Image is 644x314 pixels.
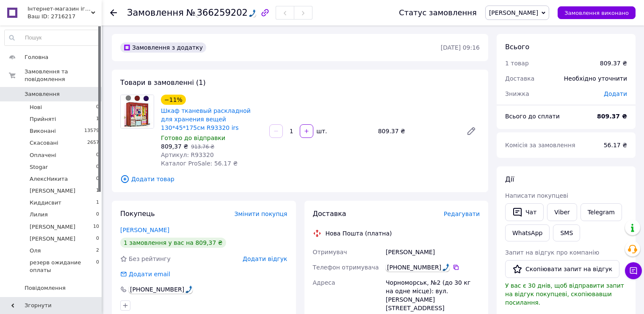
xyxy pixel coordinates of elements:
span: Комісія за замовлення [505,142,575,149]
a: Viber [547,203,577,221]
span: Телефон отримувача [313,264,379,271]
span: Прийняті [30,115,56,123]
span: Каталог ProSale: 56.17 ₴ [161,160,238,167]
span: [PERSON_NAME] [30,235,75,243]
div: Call: +380 66 105 19 21 [386,263,450,272]
span: 1 [96,115,99,123]
a: WhatsApp [505,224,550,241]
span: 2657 [87,139,99,147]
span: 913.76 ₴ [191,144,214,150]
b: 809.37 ₴ [597,113,627,120]
img: Шкаф тканевый раскладной для хранения вещей 130*45*175см R93320 irs [121,95,154,128]
div: Необхідно уточнити [559,69,632,88]
img: hfpfyWBK5wQHBAGPgDf9c6qAYOxxMAAAAASUVORK5CYII= [442,264,449,271]
span: Дії [505,175,514,183]
div: 809.37 ₴ [375,125,459,137]
a: [PERSON_NAME] [120,227,169,233]
span: 1 [96,187,99,195]
div: Повернутися назад [110,8,117,17]
span: [PERSON_NAME] [30,223,75,231]
span: резерв ожидание оплаты [30,259,96,274]
span: 0 [96,259,99,274]
span: Доставка [313,210,346,218]
span: 809,37 ₴ [161,143,188,150]
span: Редагувати [444,210,480,217]
div: [PERSON_NAME] [384,244,481,260]
span: Замовлення виконано [564,10,629,16]
div: Call: +380 66 105 19 21 [129,285,193,294]
div: 1 замовлення у вас на 809,37 ₴ [120,238,226,248]
span: Адреса [313,279,335,286]
span: 0 [96,235,99,243]
span: Інтернет-магазин іграшок "IRISHOPUA" [28,5,91,13]
span: Додати товар [120,174,480,184]
span: Нові [30,104,42,111]
span: Оля [30,247,41,255]
span: № [186,8,256,18]
span: Головна [25,53,48,61]
span: Запит на відгук про компанію [505,249,599,256]
img: hfpfyWBK5wQHBAGPgDf9c6qAYOxxMAAAAASUVORK5CYII= [185,286,192,293]
span: Без рейтингу [129,255,171,262]
button: SMS [553,224,580,241]
span: Всього до сплати [505,113,560,120]
span: 2 [96,247,99,255]
span: Лилия [30,211,48,219]
input: Пошук [5,30,100,45]
div: шт. [314,127,328,135]
span: Stogar [30,163,48,171]
span: 0 [96,175,99,183]
div: Статус замовлення [399,8,477,17]
span: [PERSON_NAME] [30,187,75,195]
a: Редагувати [463,123,480,140]
span: 0 [96,104,99,111]
div: Замовлення з додатку [120,42,206,53]
span: АлексНикита [30,175,68,183]
span: 56.17 ₴ [604,142,627,149]
span: 10 [93,223,99,231]
button: Чат з покупцем [625,262,642,279]
span: Написати покупцеві [505,192,568,199]
div: Ваш ID: 2716217 [28,13,102,20]
div: −11% [161,95,186,105]
button: Чат [505,203,544,221]
span: Киддисвит [30,199,61,207]
span: Скасовані [30,139,58,147]
span: Змінити покупця [235,210,287,217]
span: 1 товар [505,60,529,67]
span: Замовлення та повідомлення [25,68,102,83]
div: Додати email [119,270,171,278]
span: Всього [505,43,529,51]
span: Замовлення [127,8,184,18]
span: Виконані [30,127,56,135]
div: Нова Пошта (платна) [323,229,394,238]
span: Додати відгук [243,255,287,262]
span: Доставка [505,75,534,82]
span: [PERSON_NAME] [489,9,538,16]
span: Знижка [505,90,529,97]
span: Отримувач [313,249,347,255]
span: 0 [96,211,99,219]
span: 13579 [84,127,99,135]
span: Артикул: R93320 [161,151,214,158]
span: 0 [96,163,99,171]
a: Шкаф тканевый раскладной для хранения вещей 130*45*175см R93320 irs [161,107,251,131]
span: Замовлення [25,90,60,98]
a: Telegram [580,203,622,221]
span: Товари в замовленні (1) [120,78,206,87]
div: Додати email [128,270,171,278]
span: Оплачені [30,151,56,159]
span: Покупець [120,210,155,218]
span: Додати [604,90,627,97]
div: Call: 366259202 [196,8,256,17]
img: hfpfyWBK5wQHBAGPgDf9c6qAYOxxMAAAAASUVORK5CYII= [249,9,256,17]
time: [DATE] 09:16 [441,44,480,51]
button: Замовлення виконано [558,6,636,19]
span: Повідомлення [25,284,66,292]
span: Готово до відправки [161,135,225,141]
button: Скопіювати запит на відгук [505,260,619,278]
div: 809.37 ₴ [600,59,627,67]
span: 0 [96,151,99,159]
span: У вас є 30 днів, щоб відправити запит на відгук покупцеві, скопіювавши посилання. [505,282,624,306]
span: 1 [96,199,99,207]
